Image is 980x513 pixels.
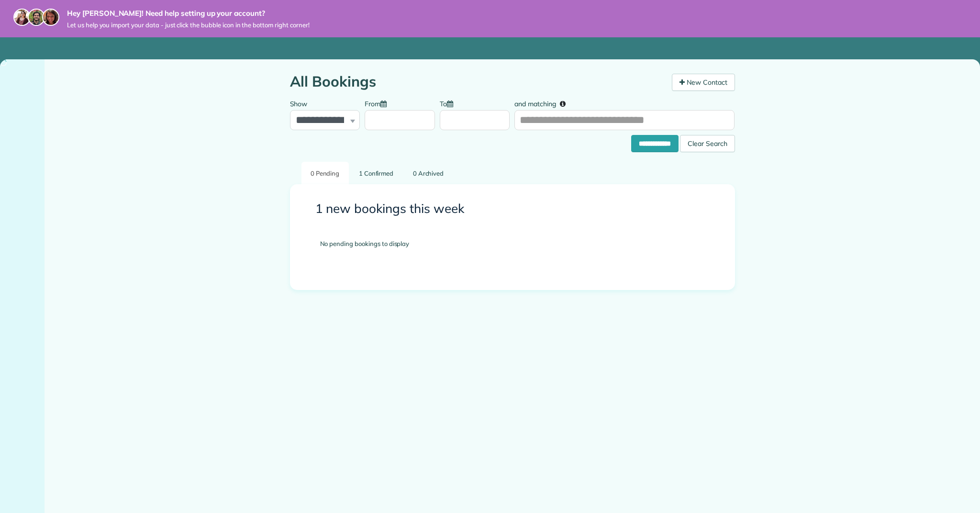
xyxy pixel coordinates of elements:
[350,162,403,184] a: 1 Confirmed
[680,135,735,152] div: Clear Search
[306,225,719,263] div: No pending bookings to display
[67,21,310,29] span: Let us help you import your data - just click the bubble icon in the bottom right corner!
[28,9,45,26] img: jorge-587dff0eeaa6aab1f244e6dc62b8924c3b6ad411094392a53c71c6c4a576187d.jpg
[514,94,572,112] label: and matching
[315,202,710,216] h3: 1 new bookings this week
[403,162,453,184] a: 0 Archived
[301,162,349,184] a: 0 Pending
[42,9,59,26] img: michelle-19f622bdf1676172e81f8f8fba1fb50e276960ebfe0243fe18214015130c80e4.jpg
[67,9,310,18] strong: Hey [PERSON_NAME]! Need help setting up your account?
[672,74,735,91] a: New Contact
[440,94,458,112] label: To
[290,74,665,89] h1: All Bookings
[13,9,31,26] img: maria-72a9807cf96188c08ef61303f053569d2e2a8a1cde33d635c8a3ac13582a053d.jpg
[365,94,391,112] label: From
[680,137,735,145] a: Clear Search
